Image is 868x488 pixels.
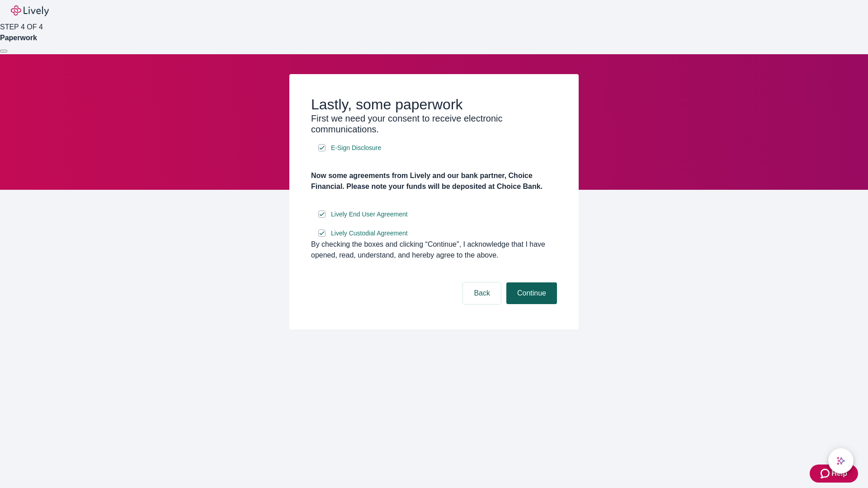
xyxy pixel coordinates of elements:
[311,239,557,261] div: By checking the boxes and clicking “Continue", I acknowledge that I have opened, read, understand...
[331,229,408,238] span: Lively Custodial Agreement
[828,448,854,474] button: chat
[821,468,831,479] svg: Zendesk support icon
[311,170,557,192] h4: Now some agreements from Lively and our bank partner, Choice Financial. Please note your funds wi...
[311,113,557,135] h3: First we need your consent to receive electronic communications.
[331,210,408,219] span: Lively End User Agreement
[311,96,557,113] h2: Lastly, some paperwork
[831,468,847,479] span: Help
[836,456,845,465] svg: Lively AI Assistant
[810,465,858,483] button: Zendesk support iconHelp
[329,142,383,154] a: e-sign disclosure document
[11,5,49,16] img: Lively
[329,209,410,220] a: e-sign disclosure document
[506,282,557,304] button: Continue
[463,282,501,304] button: Back
[331,143,381,153] span: E-Sign Disclosure
[329,228,410,239] a: e-sign disclosure document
